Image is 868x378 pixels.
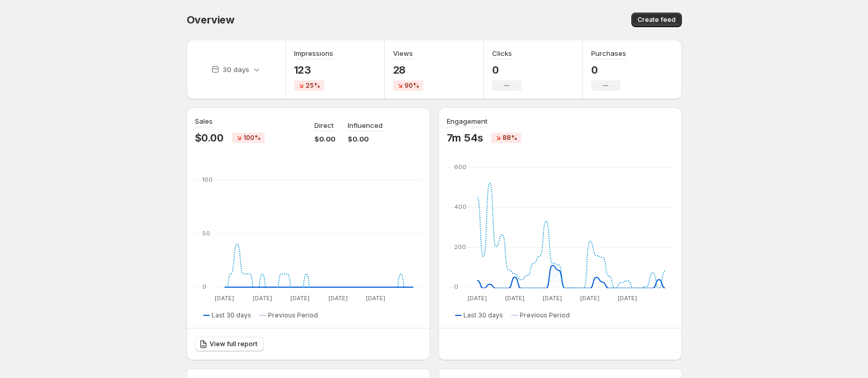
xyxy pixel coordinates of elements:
text: [DATE] [366,294,385,302]
h3: Purchases [591,48,626,58]
button: Create feed [631,13,682,27]
p: Direct [314,120,334,131]
span: Previous Period [520,311,570,320]
h3: Impressions [294,48,333,58]
span: 88% [503,134,517,142]
text: 600 [454,163,467,171]
text: [DATE] [580,294,600,302]
p: $0.00 [348,134,383,144]
text: [DATE] [328,294,347,302]
p: 0 [591,64,626,76]
span: 90% [405,81,419,90]
text: [DATE] [290,294,310,302]
p: $0.00 [195,132,224,144]
p: 30 days [223,64,249,75]
p: $0.00 [314,134,335,144]
h3: Engagement [447,116,487,126]
p: 7m 54s [447,132,483,144]
text: [DATE] [505,294,524,302]
h3: Clicks [492,48,512,58]
span: View full report [210,340,258,348]
text: [DATE] [215,294,234,302]
text: [DATE] [467,294,486,302]
text: 0 [454,283,458,290]
text: 400 [454,203,467,210]
p: 0 [492,64,521,76]
p: 28 [393,64,423,76]
text: [DATE] [543,294,562,302]
span: Overview [187,14,235,26]
span: Previous Period [268,311,318,320]
span: 25% [305,81,320,90]
span: 100% [243,134,261,142]
a: View full report [195,337,264,351]
p: Influenced [348,120,383,131]
h3: Sales [195,116,213,126]
span: Last 30 days [212,311,251,320]
text: [DATE] [618,294,637,302]
text: 100 [202,176,213,183]
text: 0 [202,283,206,290]
text: [DATE] [252,294,272,302]
text: 50 [202,230,210,237]
span: Last 30 days [463,311,503,320]
p: 123 [294,64,333,76]
h3: Views [393,48,413,58]
span: Create feed [638,16,676,24]
text: 200 [454,243,466,251]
